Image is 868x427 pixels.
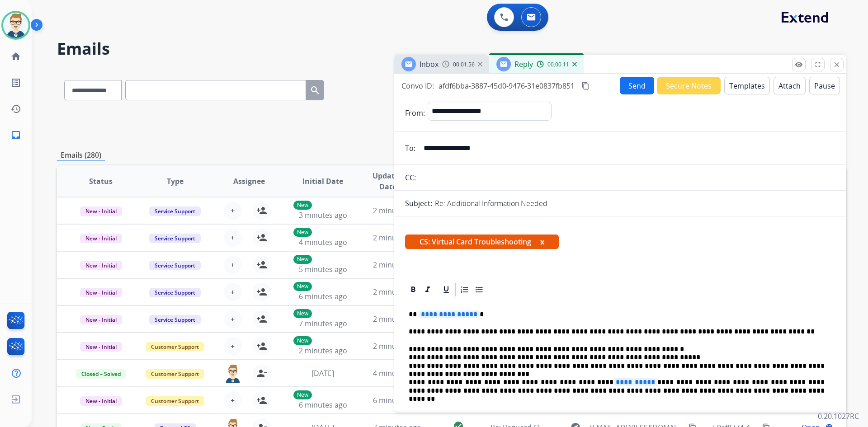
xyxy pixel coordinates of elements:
[149,315,201,324] span: Service Support
[256,341,267,352] mat-icon: person_add
[256,286,267,297] mat-icon: person_add
[57,150,105,161] p: Emails (280)
[80,342,122,352] span: New - Initial
[10,77,21,88] mat-icon: list_alt
[405,108,425,118] p: From:
[89,176,113,187] span: Status
[420,59,439,69] span: Inbox
[231,205,235,216] span: +
[514,59,533,69] span: Reply
[256,232,267,243] mat-icon: person_add
[224,283,242,301] button: +
[302,176,343,187] span: Initial Date
[231,395,235,406] span: +
[299,264,347,274] span: 5 minutes ago
[231,259,235,270] span: +
[814,61,822,69] mat-icon: fullscreen
[293,390,312,399] p: New
[3,13,28,38] img: avatar
[224,229,242,247] button: +
[405,172,416,183] p: CC:
[373,287,421,297] span: 2 minutes ago
[80,315,122,324] span: New - Initial
[458,283,472,296] div: Ordered List
[80,288,122,297] span: New - Initial
[405,143,415,154] p: To:
[373,233,421,243] span: 2 minutes ago
[149,261,201,270] span: Service Support
[149,206,201,216] span: Service Support
[368,170,409,192] span: Updated Date
[299,291,347,301] span: 6 minutes ago
[299,319,347,328] span: 7 minutes ago
[231,286,235,297] span: +
[224,364,242,383] img: agent-avatar
[724,77,770,94] button: Templates
[299,400,347,410] span: 6 minutes ago
[256,395,267,406] mat-icon: person_add
[310,85,321,96] mat-icon: search
[373,341,421,351] span: 2 minutes ago
[224,202,242,220] button: +
[472,283,486,296] div: Bullet List
[256,259,267,270] mat-icon: person_add
[76,369,126,379] span: Closed – Solved
[231,314,235,324] span: +
[373,260,421,270] span: 2 minutes ago
[818,411,859,422] p: 0.20.1027RC
[146,342,204,352] span: Customer Support
[80,234,122,243] span: New - Initial
[293,282,312,291] p: New
[421,283,434,296] div: Italic
[57,40,846,58] h2: Emails
[373,368,421,378] span: 4 minutes ago
[833,61,841,69] mat-icon: close
[373,206,421,216] span: 2 minutes ago
[224,310,242,328] button: +
[439,81,575,91] span: afdf6bba-3887-45d0-9476-31e0837fb851
[453,61,475,68] span: 00:01:56
[256,205,267,216] mat-icon: person_add
[439,283,453,296] div: Underline
[149,288,201,297] span: Service Support
[10,51,21,62] mat-icon: home
[256,314,267,324] mat-icon: person_add
[10,103,21,114] mat-icon: history
[224,391,242,409] button: +
[80,206,122,216] span: New - Initial
[406,283,420,296] div: Bold
[373,395,421,405] span: 6 minutes ago
[224,337,242,355] button: +
[149,234,201,243] span: Service Support
[311,368,334,378] span: [DATE]
[146,369,204,379] span: Customer Support
[233,176,265,187] span: Assignee
[405,235,559,249] span: CS: Virtual Card Troubleshooting
[80,261,122,270] span: New - Initial
[795,61,803,69] mat-icon: remove_red_eye
[293,201,312,210] p: New
[547,61,569,68] span: 00:00:11
[293,228,312,237] p: New
[231,232,235,243] span: +
[10,130,21,141] mat-icon: inbox
[293,309,312,318] p: New
[299,237,347,247] span: 4 minutes ago
[293,336,312,345] p: New
[146,396,204,406] span: Customer Support
[540,236,544,247] button: x
[167,176,184,187] span: Type
[293,255,312,264] p: New
[657,77,721,94] button: Secure Notes
[373,314,421,324] span: 2 minutes ago
[809,77,840,94] button: Pause
[401,80,434,91] p: Convo ID:
[224,256,242,274] button: +
[581,82,590,90] mat-icon: content_copy
[435,198,547,209] p: Re: Additional Information Needed
[299,210,347,220] span: 3 minutes ago
[620,77,654,94] button: Send
[299,346,347,356] span: 2 minutes ago
[774,77,806,94] button: Attach
[405,198,432,209] p: Subject:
